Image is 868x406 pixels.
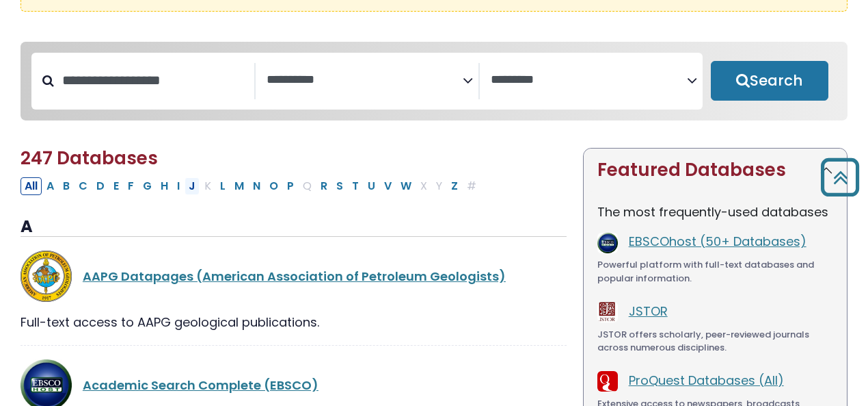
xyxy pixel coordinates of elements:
div: Alpha-list to filter by first letter of database name [21,177,482,194]
button: Filter Results V [380,177,396,195]
a: AAPG Datapages (American Association of Petroleum Geologists) [83,268,506,285]
button: Filter Results A [42,177,58,195]
button: Filter Results D [92,177,109,195]
button: Submit for Search Results [711,61,828,101]
h3: A [21,217,567,238]
button: Filter Results H [157,177,172,195]
div: JSTOR offers scholarly, peer-reviewed journals across numerous disciplines. [597,328,833,355]
button: Filter Results F [124,177,138,195]
button: Filter Results N [249,177,265,195]
p: The most frequently-used databases [597,203,833,221]
div: Powerful platform with full-text databases and popular information. [597,258,833,285]
textarea: Search [491,73,687,88]
button: All [21,177,42,195]
div: Full-text access to AAPG geological publications. [21,313,567,331]
span: 247 Databases [21,146,158,170]
button: Filter Results Z [447,177,462,195]
button: Filter Results U [364,177,379,195]
nav: Search filters [21,42,847,121]
button: Filter Results L [216,177,230,195]
button: Filter Results J [185,177,200,195]
button: Featured Databases [584,149,847,192]
a: ProQuest Databases (All) [629,372,784,389]
a: Back to Top [815,164,865,190]
a: JSTOR [629,303,668,320]
button: Filter Results I [173,177,184,195]
button: Filter Results S [332,177,347,195]
button: Filter Results M [230,177,248,195]
textarea: Search [267,73,463,88]
button: Filter Results T [348,177,363,195]
button: Filter Results W [396,177,416,195]
button: Filter Results R [316,177,331,195]
a: Academic Search Complete (EBSCO) [83,377,318,394]
button: Filter Results G [139,177,156,195]
button: Filter Results E [109,177,123,195]
button: Filter Results B [59,177,74,195]
button: Filter Results P [283,177,298,195]
button: Filter Results C [74,177,92,195]
input: Search database by title or keyword [54,69,254,92]
a: EBSCOhost (50+ Databases) [629,233,806,250]
button: Filter Results O [265,177,282,195]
